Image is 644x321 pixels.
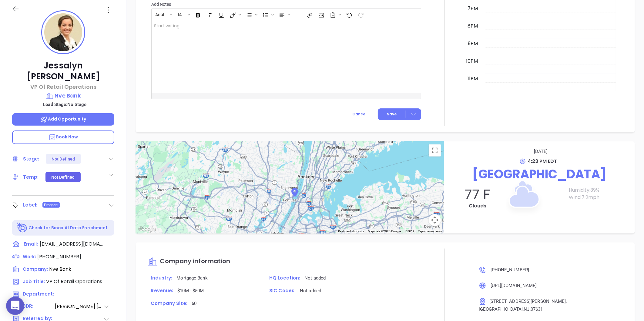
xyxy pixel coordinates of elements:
[355,9,366,20] span: Redo
[24,240,38,248] span: Email:
[327,9,343,20] span: Surveys
[260,9,275,20] span: Insert Ordered List
[151,275,172,281] span: Industry:
[23,303,54,310] span: BDR:
[304,275,326,281] span: Not added
[46,278,102,285] span: VP Of Retail Operations
[148,258,230,265] a: Company information
[341,108,378,120] button: Cancel
[23,200,38,210] div: Label:
[466,5,479,12] div: 7pm
[29,225,108,231] p: Check for Binox AI Data Enrichment
[192,301,196,306] span: 60
[17,223,28,233] img: Ai-Enrich-DaqCidB-.svg
[152,12,167,16] span: Arial
[152,9,174,20] span: Font family
[177,288,204,293] span: $10M - $50M
[569,187,629,194] p: Humidity: 39 %
[466,22,479,30] div: 8pm
[343,9,354,20] span: Undo
[37,253,81,260] span: [PHONE_NUMBER]
[304,9,315,20] span: Insert link
[368,230,401,233] span: Map data ©2025 Google
[269,275,300,281] span: HQ Location:
[489,299,566,304] span: [STREET_ADDRESS][PERSON_NAME]
[23,253,36,260] span: Work :
[151,287,173,294] span: Revenue:
[12,91,114,100] a: Nve Bank
[23,266,48,272] span: Company:
[466,75,479,82] div: 11pm
[137,226,157,233] a: Open this area in Google Maps (opens a new window)
[44,202,59,208] span: Prospect
[51,172,75,182] div: Not Defined
[23,278,45,285] span: Job Title:
[453,147,629,155] p: [DATE]
[269,287,296,294] span: SIC Codes:
[523,306,530,312] span: , NJ
[55,303,103,310] span: [PERSON_NAME] [PERSON_NAME]
[12,83,114,91] p: VP Of Retail Operations
[204,9,215,20] span: Italic
[23,291,54,297] span: Department:
[23,154,39,164] div: Stage:
[491,283,537,288] span: [URL][DOMAIN_NAME]
[493,167,553,227] img: Clouds
[227,9,243,20] span: Fill color or set the text color
[300,288,321,293] span: Not added
[418,230,442,233] a: Report a map error
[315,9,326,20] span: Insert Image
[15,101,114,108] p: Lead Stage: No Stage
[387,111,397,117] span: Save
[52,154,75,164] div: Not Defined
[404,229,414,233] a: Terms (opens in new tab)
[23,173,39,182] div: Temp:
[491,267,529,273] span: [PHONE_NUMBER]
[175,9,186,20] button: 14
[378,108,421,120] button: Save
[44,13,82,51] img: profile-user
[151,1,421,8] p: Add Notes
[176,275,207,281] span: Mortgage Bank
[450,187,505,202] p: 77 F
[276,9,292,20] span: Align
[467,40,479,47] div: 9pm
[528,158,557,165] span: 4:23 PM EDT
[465,58,479,65] div: 10pm
[175,12,185,16] span: 14
[352,111,367,117] span: Cancel
[338,229,364,233] button: Keyboard shortcuts
[429,144,441,157] button: Toggle fullscreen view
[192,9,203,20] span: Bold
[215,9,226,20] span: Underline
[12,60,114,82] p: Jessalyn [PERSON_NAME]
[479,299,567,312] span: , [GEOGRAPHIC_DATA]
[569,194,629,201] p: Wind: 7.2 mph
[40,116,86,122] span: Add Opportunity
[450,202,505,210] p: Clouds
[49,266,71,273] span: Nve Bank
[450,165,629,183] p: [GEOGRAPHIC_DATA]
[530,306,543,312] span: , 07631
[137,226,157,233] img: Google
[429,214,441,226] button: Map camera controls
[160,257,230,265] span: Company information
[49,134,78,140] span: Book Now
[151,300,187,306] span: Company Size:
[243,9,259,20] span: Insert Unordered List
[174,9,192,20] span: Font size
[152,9,169,20] button: Arial
[40,240,103,248] span: [EMAIL_ADDRESS][DOMAIN_NAME]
